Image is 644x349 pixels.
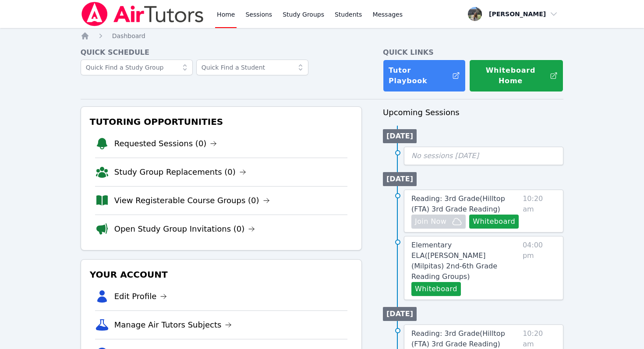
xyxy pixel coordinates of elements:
h4: Quick Schedule [81,47,362,58]
h3: Tutoring Opportunities [88,114,354,130]
img: Air Tutors [81,2,205,26]
span: No sessions [DATE] [411,152,479,160]
span: Reading: 3rd Grade ( Hilltop (FTA) 3rd Grade Reading ) [411,194,505,213]
h3: Upcoming Sessions [383,106,563,119]
span: Join Now [415,216,446,227]
a: Open Study Group Invitations (0) [114,223,255,235]
nav: Breadcrumb [81,32,564,40]
span: 04:00 pm [523,240,556,296]
a: Elementary ELA([PERSON_NAME] (Milpitas) 2nd-6th Grade Reading Groups) [411,240,519,282]
span: Reading: 3rd Grade ( Hilltop (FTA) 3rd Grade Reading ) [411,329,505,348]
a: Study Group Replacements (0) [114,166,246,178]
span: 10:20 am [523,194,556,229]
a: Requested Sessions (0) [114,137,217,150]
a: Edit Profile [114,290,167,303]
a: Dashboard [112,32,145,40]
span: Dashboard [112,32,145,39]
button: Whiteboard [411,282,461,296]
li: [DATE] [383,307,417,321]
span: Messages [372,10,403,19]
h4: Quick Links [383,47,563,58]
button: Join Now [411,215,466,229]
button: Whiteboard [469,215,519,229]
input: Quick Find a Study Group [81,60,193,75]
button: Whiteboard Home [469,60,563,92]
li: [DATE] [383,129,417,143]
input: Quick Find a Student [196,60,308,75]
a: Reading: 3rd Grade(Hilltop (FTA) 3rd Grade Reading) [411,194,519,215]
a: View Registerable Course Groups (0) [114,194,270,207]
h3: Your Account [88,267,354,282]
a: Manage Air Tutors Subjects [114,319,232,331]
li: [DATE] [383,172,417,186]
span: Elementary ELA ( [PERSON_NAME] (Milpitas) 2nd-6th Grade Reading Groups ) [411,241,497,281]
a: Tutor Playbook [383,60,466,92]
